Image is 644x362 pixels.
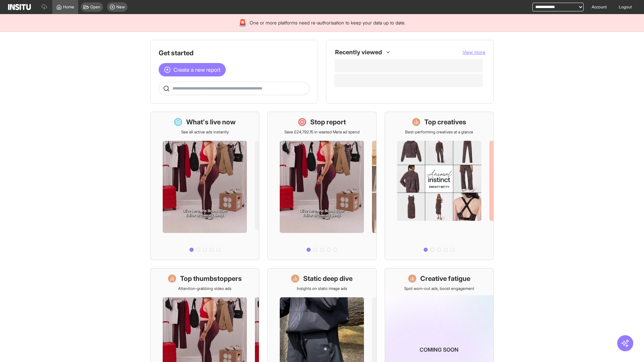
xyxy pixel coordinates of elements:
[63,4,74,10] span: Home
[284,129,360,135] p: Save £24,792.15 in wasted Meta ad spend
[181,129,229,135] p: See all active ads instantly
[250,19,406,26] span: One or more platforms need re-authorisation to keep your data up to date.
[463,49,485,55] span: View more
[310,117,346,127] h1: Stop report
[424,117,466,127] h1: Top creatives
[159,48,310,58] h1: Get started
[186,117,236,127] h1: What's live now
[173,66,220,74] span: Create a new report
[463,49,485,56] button: View more
[303,274,353,283] h1: Static deep dive
[238,18,247,27] div: 🚨
[385,112,494,260] a: Top creativesBest-performing creatives at a glance
[297,286,347,291] p: Insights on static image ads
[150,112,259,260] a: What's live nowSee all active ads instantly
[8,4,31,10] img: Logo
[159,63,226,76] button: Create a new report
[267,112,376,260] a: Stop reportSave £24,792.15 in wasted Meta ad spend
[116,4,125,10] span: New
[178,286,231,291] p: Attention-grabbing video ads
[405,129,473,135] p: Best-performing creatives at a glance
[180,274,242,283] h1: Top thumbstoppers
[90,4,100,10] span: Open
